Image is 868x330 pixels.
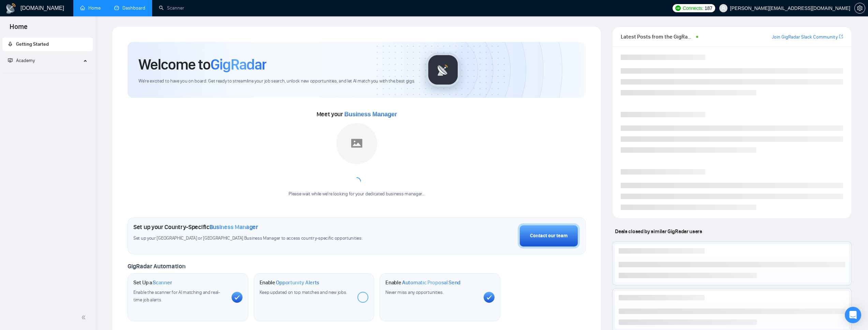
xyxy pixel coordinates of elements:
a: dashboardDashboard [114,5,145,11]
button: setting [854,3,865,14]
li: Academy Homepage [2,70,93,75]
span: Meet your [317,110,397,118]
img: logo [5,3,16,14]
li: Getting Started [2,37,93,51]
h1: Set up your Country-Specific [133,223,258,231]
h1: Enable [385,279,460,286]
span: 187 [705,4,712,12]
img: placeholder.png [336,123,377,164]
span: export [839,34,843,39]
img: gigradar-logo.png [426,53,460,87]
span: setting [855,5,865,11]
span: Enable the scanner for AI matching and real-time job alerts. [133,289,220,303]
div: Contact our team [530,232,568,240]
span: Academy [8,58,35,63]
span: Keep updated on top matches and new jobs. [260,289,347,295]
span: Scanner [153,279,172,286]
span: Latest Posts from the GigRadar Community [621,32,694,41]
a: Join GigRadar Slack Community [772,33,838,41]
div: Open Intercom Messenger [845,307,861,323]
button: Contact our team [518,223,580,249]
span: Set up your [GEOGRAPHIC_DATA] or [GEOGRAPHIC_DATA] Business Manager to access country-specific op... [133,235,401,242]
a: searchScanner [159,5,184,11]
span: user [721,6,726,11]
span: fund-projection-screen [8,58,13,63]
span: loading [353,177,361,185]
h1: Enable [260,279,320,286]
span: Opportunity Alerts [276,279,319,286]
span: Automatic Proposal Send [402,279,460,286]
a: setting [854,5,865,11]
div: Please wait while we're looking for your dedicated business manager... [284,191,429,197]
a: export [839,33,843,40]
span: double-left [81,314,88,321]
h1: Set Up a [133,279,172,286]
span: We're excited to have you on board. Get ready to streamline your job search, unlock new opportuni... [138,78,415,85]
span: Academy [16,58,35,63]
span: GigRadar [210,55,266,74]
a: homeHome [80,5,101,11]
h1: Welcome to [138,55,266,74]
span: Home [4,22,33,36]
span: GigRadar Automation [128,262,185,270]
span: Business Manager [209,223,258,231]
span: Business Manager [344,111,397,118]
span: Deals closed by similar GigRadar users [612,225,705,237]
span: Connects: [683,4,703,12]
span: Never miss any opportunities. [385,289,443,295]
img: upwork-logo.png [675,5,681,11]
span: rocket [8,42,13,46]
span: Getting Started [16,41,49,47]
